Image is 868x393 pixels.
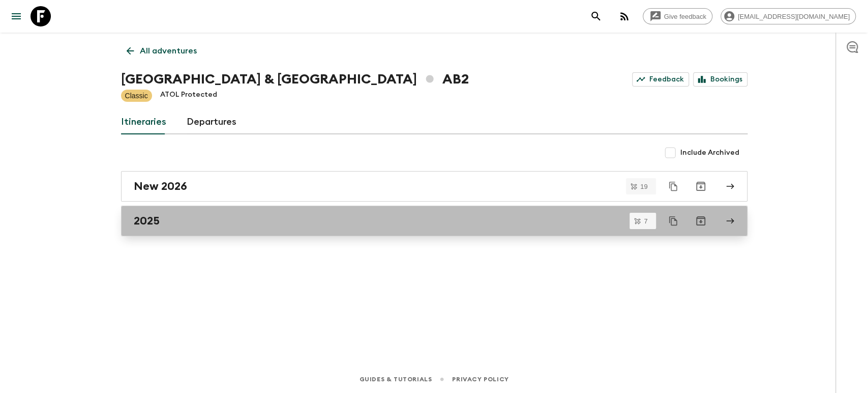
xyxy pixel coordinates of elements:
[121,110,166,134] a: Itineraries
[452,374,508,385] a: Privacy Policy
[732,13,855,20] span: [EMAIL_ADDRESS][DOMAIN_NAME]
[691,211,711,231] button: Archive
[121,206,747,236] a: 2025
[721,8,856,24] div: [EMAIL_ADDRESS][DOMAIN_NAME]
[187,110,236,134] a: Departures
[632,72,689,87] a: Feedback
[6,6,26,26] button: menu
[638,218,653,224] span: 7
[140,45,197,57] p: All adventures
[359,374,432,385] a: Guides & Tutorials
[134,214,160,228] h2: 2025
[586,6,606,26] button: search adventures
[634,183,653,190] span: 19
[664,212,682,230] button: Duplicate
[134,180,187,193] h2: New 2026
[643,8,712,24] a: Give feedback
[125,91,148,101] p: Classic
[664,177,682,195] button: Duplicate
[659,13,712,20] span: Give feedback
[121,171,747,202] a: New 2026
[691,176,711,196] button: Archive
[693,72,747,87] a: Bookings
[121,69,469,90] h1: [GEOGRAPHIC_DATA] & [GEOGRAPHIC_DATA] AB2
[121,41,202,61] a: All adventures
[160,90,217,102] p: ATOL Protected
[680,148,739,158] span: Include Archived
